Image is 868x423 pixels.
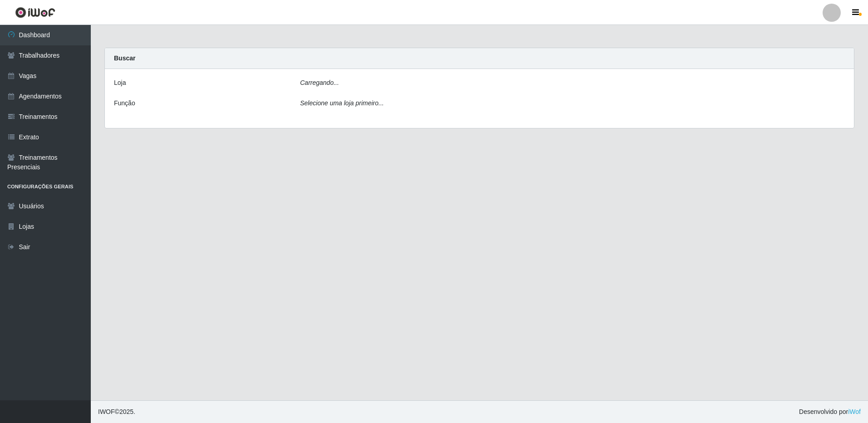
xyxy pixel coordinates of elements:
[114,78,126,88] label: Loja
[300,79,339,86] i: Carregando...
[300,99,384,107] i: Selecione uma loja primeiro...
[114,54,135,62] strong: Buscar
[114,98,135,108] label: Função
[98,408,115,415] span: IWOF
[98,407,135,417] span: © 2025 .
[799,407,861,417] span: Desenvolvido por
[15,7,55,18] img: CoreUI Logo
[848,408,861,415] a: iWof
